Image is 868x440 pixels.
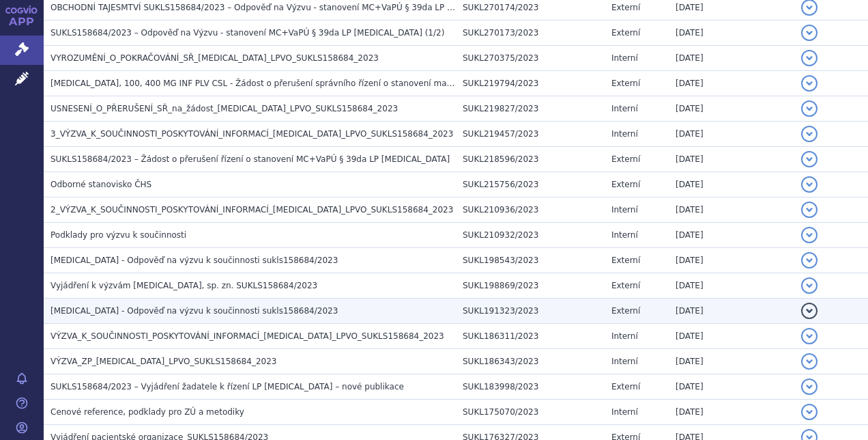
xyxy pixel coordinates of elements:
[50,230,186,240] span: Podklady pro výzvu k součinnosti
[669,349,794,374] td: [DATE]
[669,223,794,248] td: [DATE]
[50,154,450,164] span: SUKLS158684/2023 – Žádost o přerušení řízení o stanovení MC+VaPÚ § 39da LP SYLVANT
[456,96,605,122] td: SUKL219827/2023
[456,349,605,374] td: SUKL186343/2023
[611,79,640,88] span: Externí
[801,277,818,294] button: detail
[801,126,818,142] button: detail
[611,256,640,265] span: Externí
[50,256,338,265] span: SYLVANT - Odpověď na výzvu k součinnosti sukls158684/2023
[801,151,818,167] button: detail
[611,407,638,417] span: Interní
[611,154,640,164] span: Externí
[456,273,605,299] td: SUKL198869/2023
[669,400,794,425] td: [DATE]
[801,100,818,117] button: detail
[669,20,794,46] td: [DATE]
[50,407,244,417] span: Cenové reference, podklady pro ZÚ a metodiky
[611,28,640,38] span: Externí
[669,197,794,223] td: [DATE]
[456,248,605,273] td: SUKL198543/2023
[801,202,818,218] button: detail
[611,205,638,215] span: Interní
[801,25,818,41] button: detail
[801,353,818,370] button: detail
[669,147,794,172] td: [DATE]
[611,3,640,12] span: Externí
[456,122,605,147] td: SUKL219457/2023
[456,147,605,172] td: SUKL218596/2023
[801,252,818,269] button: detail
[611,230,638,240] span: Interní
[611,129,638,139] span: Interní
[456,299,605,324] td: SUKL191323/2023
[611,306,640,316] span: Externí
[456,20,605,46] td: SUKL270173/2023
[50,331,444,341] span: VÝZVA_K_SOUČINNOSTI_POSKYTOVÁNÍ_INFORMACÍ_SYLVANT_LPVO_SUKLS158684_2023
[50,382,404,391] span: SUKLS158684/2023 – Vyjádření žadatele k řízení LP Sylvant – nové publikace
[611,357,638,366] span: Interní
[669,46,794,71] td: [DATE]
[456,400,605,425] td: SUKL175070/2023
[801,303,818,319] button: detail
[669,96,794,122] td: [DATE]
[801,176,818,193] button: detail
[611,53,638,63] span: Interní
[50,306,338,316] span: SYLVANT - Odpověď na výzvu k součinnosti sukls158684/2023
[611,180,640,189] span: Externí
[801,75,818,92] button: detail
[50,79,694,88] span: SYLVANT, 100, 400 MG INF PLV CSL - Žádost o přerušení správního řízení o stanovení maximální ceny...
[50,104,398,113] span: USNESENÍ_O_PŘERUŠENÍ_SŘ_na_žádost_SYLVANT_LPVO_SUKLS158684_2023
[669,273,794,299] td: [DATE]
[50,281,317,290] span: Vyjádření k výzvám SYLVANT, sp. zn. SUKLS158684/2023
[801,379,818,395] button: detail
[50,180,151,189] span: Odborné stanovisko ČHS
[50,3,538,12] span: OBCHODNÍ TAJESMTVÍ SUKLS158684/2023 – Odpověď na Výzvu - stanovení MC+VaPÚ § 39da LP SYLVANT (2/2)
[669,172,794,197] td: [DATE]
[456,71,605,96] td: SUKL219794/2023
[611,382,640,391] span: Externí
[50,53,379,63] span: VYROZUMĚNÍ_O_POKRAČOVÁNÍ_SŘ_SYLVANT_LPVO_SUKLS158684_2023
[611,331,638,341] span: Interní
[50,205,453,215] span: 2_VÝZVA_K_SOUČINNOSTI_POSKYTOVÁNÍ_INFORMACÍ_SYLVANT_LPVO_SUKLS158684_2023
[50,28,444,38] span: SUKLS158684/2023 – Odpověď na Výzvu - stanovení MC+VaPÚ § 39da LP SYLVANT (1/2)
[50,129,453,139] span: 3_VÝZVA_K_SOUČINNOSTI_POSKYTOVÁNÍ_INFORMACÍ_SYLVANT_LPVO_SUKLS158684_2023
[456,197,605,223] td: SUKL210936/2023
[456,46,605,71] td: SUKL270375/2023
[611,104,638,113] span: Interní
[801,328,818,344] button: detail
[801,227,818,243] button: detail
[669,122,794,147] td: [DATE]
[50,357,276,366] span: VÝZVA_ZP_SYLVANT_LPVO_SUKLS158684_2023
[669,374,794,400] td: [DATE]
[456,172,605,197] td: SUKL215756/2023
[669,71,794,96] td: [DATE]
[801,404,818,420] button: detail
[456,324,605,349] td: SUKL186311/2023
[669,248,794,273] td: [DATE]
[456,223,605,248] td: SUKL210932/2023
[669,324,794,349] td: [DATE]
[669,299,794,324] td: [DATE]
[801,50,818,66] button: detail
[456,374,605,400] td: SUKL183998/2023
[611,281,640,290] span: Externí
